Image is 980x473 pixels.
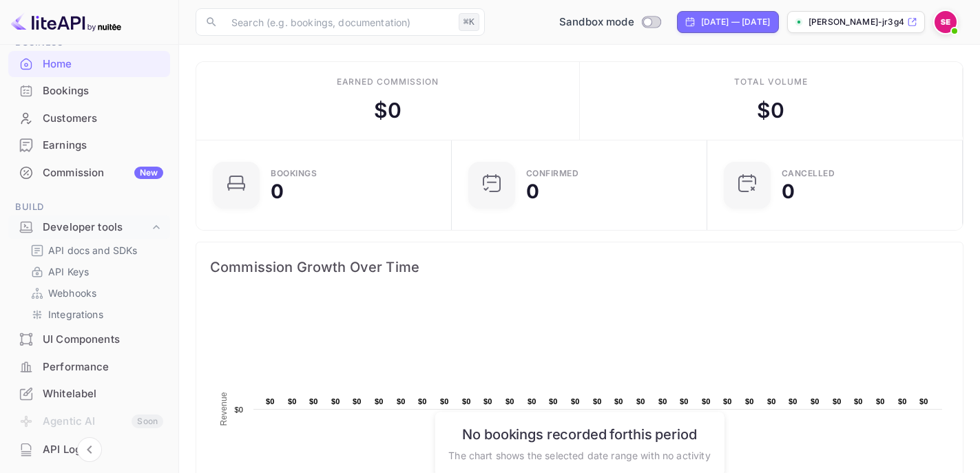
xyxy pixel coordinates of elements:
[554,14,666,30] div: Switch to Production mode
[30,243,159,257] a: API docs and SDKs
[48,286,96,300] p: Webhooks
[43,56,163,72] div: Home
[223,8,453,36] input: Search (e.g. bookings, documentation)
[8,354,170,379] a: Performance
[8,437,170,462] a: API Logs
[8,105,170,131] a: Customers
[8,132,170,158] a: Earnings
[723,397,732,406] text: $0
[636,397,645,406] text: $0
[43,165,163,181] div: Commission
[25,283,165,303] div: Webhooks
[219,392,229,425] text: Revenue
[374,95,402,126] div: $ 0
[210,256,949,278] span: Commission Growth Over Time
[271,169,317,178] div: Bookings
[43,138,163,154] div: Earnings
[448,425,710,442] h6: No bookings recorded for this period
[593,397,602,406] text: $0
[8,326,170,353] div: UI Components
[77,437,102,462] button: Collapse navigation
[440,397,449,406] text: $0
[528,397,536,406] text: $0
[30,307,159,322] a: Integrations
[8,78,170,103] a: Bookings
[811,397,820,406] text: $0
[8,354,170,381] div: Performance
[8,437,170,463] div: API Logs
[309,397,318,406] text: $0
[266,397,275,406] text: $0
[935,11,957,33] img: Saif Elyzal
[8,160,170,187] div: CommissionNew
[48,243,138,257] p: API docs and SDKs
[571,397,580,406] text: $0
[505,397,514,406] text: $0
[614,397,623,406] text: $0
[701,16,770,28] div: [DATE] — [DATE]
[782,169,835,178] div: CANCELLED
[337,76,439,88] div: Earned commission
[8,51,170,78] div: Home
[789,397,797,406] text: $0
[25,304,165,324] div: Integrations
[353,397,362,406] text: $0
[8,381,170,408] div: Whitelabel
[48,264,89,279] p: API Keys
[680,397,689,406] text: $0
[8,326,170,352] a: UI Components
[809,16,904,28] p: [PERSON_NAME]-jr3g4.nuit...
[288,397,297,406] text: $0
[526,182,539,201] div: 0
[833,397,842,406] text: $0
[25,262,165,282] div: API Keys
[448,448,710,462] p: The chart shows the selected date range with no activity
[462,397,471,406] text: $0
[767,397,776,406] text: $0
[397,397,406,406] text: $0
[271,182,284,201] div: 0
[134,167,163,179] div: New
[331,397,340,406] text: $0
[43,83,163,99] div: Bookings
[43,220,149,235] div: Developer tools
[234,406,243,414] text: $0
[43,332,163,348] div: UI Components
[8,381,170,406] a: Whitelabel
[559,14,634,30] span: Sandbox mode
[854,397,863,406] text: $0
[30,286,159,300] a: Webhooks
[459,13,479,31] div: ⌘K
[43,359,163,375] div: Performance
[919,397,928,406] text: $0
[782,182,795,201] div: 0
[30,264,159,279] a: API Keys
[25,240,165,260] div: API docs and SDKs
[549,397,558,406] text: $0
[734,76,808,88] div: Total volume
[11,11,121,33] img: LiteAPI logo
[8,216,170,240] div: Developer tools
[8,132,170,159] div: Earnings
[8,78,170,105] div: Bookings
[43,442,163,458] div: API Logs
[876,397,885,406] text: $0
[658,397,667,406] text: $0
[745,397,754,406] text: $0
[757,95,784,126] div: $ 0
[526,169,579,178] div: Confirmed
[48,307,103,322] p: Integrations
[702,397,711,406] text: $0
[8,105,170,132] div: Customers
[43,386,163,402] div: Whitelabel
[375,397,384,406] text: $0
[418,397,427,406] text: $0
[43,111,163,127] div: Customers
[898,397,907,406] text: $0
[8,200,170,215] span: Build
[8,160,170,185] a: CommissionNew
[483,397,492,406] text: $0
[8,51,170,76] a: Home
